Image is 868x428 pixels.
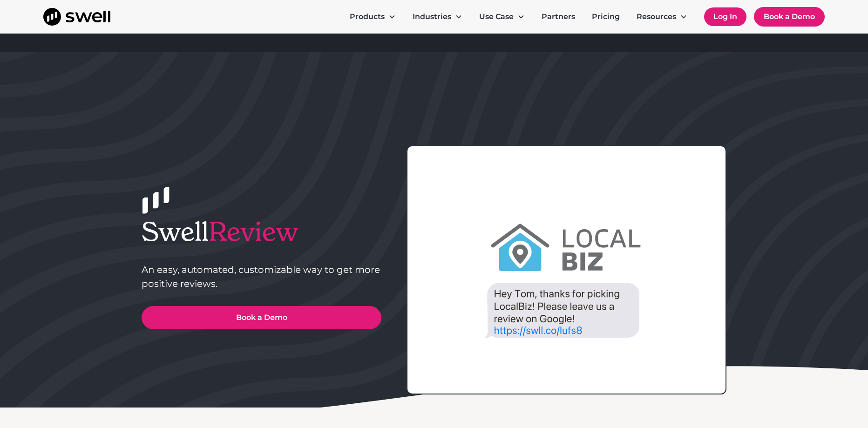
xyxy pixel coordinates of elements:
[350,11,385,22] div: Products
[584,7,627,26] a: Pricing
[754,7,825,27] a: Book a Demo
[495,326,582,336] g: https://swll.co/lufs8
[479,11,514,22] div: Use Case
[342,7,403,26] div: Products
[209,215,298,248] span: Review
[704,7,746,26] a: Log In
[637,11,676,22] div: Resources
[142,263,381,291] p: An easy, automated, customizable way to get more positive reviews.
[413,11,451,22] div: Industries
[142,216,381,247] h1: Swell
[142,306,381,329] a: Book a Demo
[534,7,583,26] a: Partners
[629,7,695,26] div: Resources
[405,7,470,26] div: Industries
[43,8,110,26] a: home
[472,7,532,26] div: Use Case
